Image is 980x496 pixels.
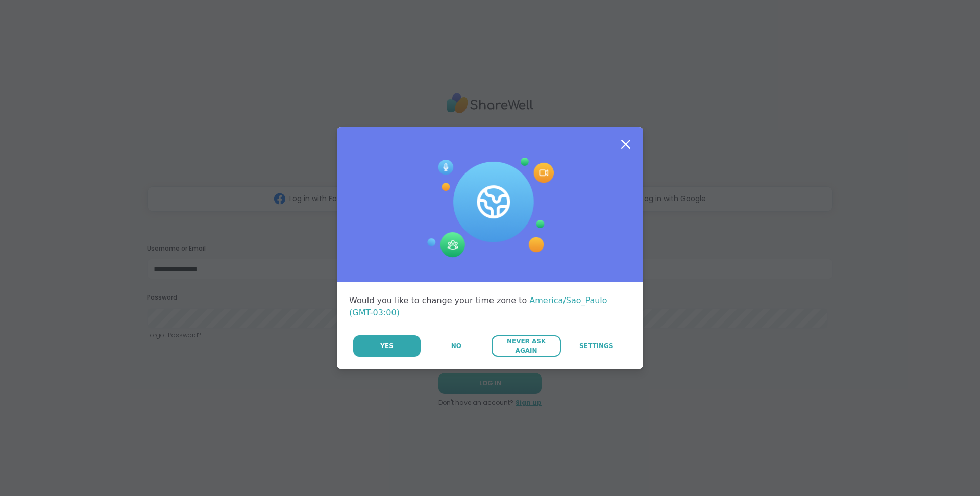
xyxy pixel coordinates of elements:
[451,341,461,351] span: No
[349,294,631,319] div: Would you like to change your time zone to
[349,295,607,317] span: America/Sao_Paulo (GMT-03:00)
[353,335,421,357] button: Yes
[492,335,560,357] button: Never Ask Again
[497,337,555,355] span: Never Ask Again
[426,158,554,258] img: Session Experience
[562,335,631,357] a: Settings
[380,341,394,351] span: Yes
[422,335,491,357] button: No
[579,341,614,351] span: Settings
